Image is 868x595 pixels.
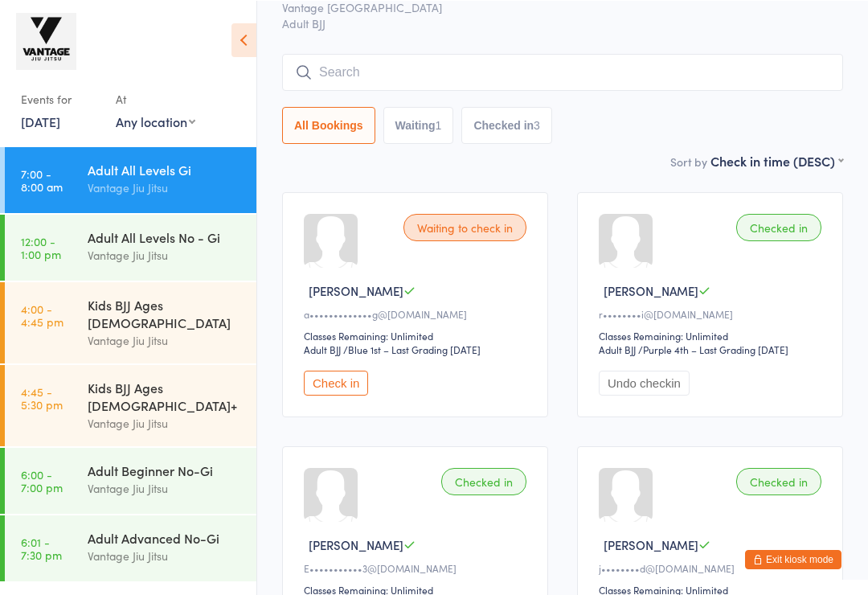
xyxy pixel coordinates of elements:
div: Classes Remaining: Unlimited [304,328,531,342]
div: Vantage Jiu Jitsu [88,178,243,196]
div: Vantage Jiu Jitsu [88,330,243,349]
a: [DATE] [21,112,60,129]
input: Search [282,53,843,90]
div: r••••••••i@[DOMAIN_NAME] [599,306,826,320]
div: Adult All Levels Gi [88,160,243,178]
span: [PERSON_NAME] [309,281,403,298]
a: 6:00 -7:00 pmAdult Beginner No-GiVantage Jiu Jitsu [5,447,256,513]
span: [PERSON_NAME] [309,535,403,552]
div: Vantage Jiu Jitsu [88,478,243,497]
time: 12:00 - 1:00 pm [21,234,61,260]
a: 12:00 -1:00 pmAdult All Levels No - GiVantage Jiu Jitsu [5,214,256,280]
div: Adult Beginner No-Gi [88,461,243,478]
div: 1 [436,118,442,131]
time: 4:45 - 5:30 pm [21,384,63,410]
div: Any location [116,112,195,129]
div: Check in time (DESC) [710,151,843,169]
div: Kids BJJ Ages [DEMOGRAPHIC_DATA]+ [88,378,243,413]
div: Adult Advanced No-Gi [88,528,243,546]
div: Adult BJJ [599,342,636,355]
div: Vantage Jiu Jitsu [88,413,243,432]
div: At [116,85,195,112]
div: j••••••••d@[DOMAIN_NAME] [599,560,826,574]
div: Adult BJJ [304,342,341,355]
time: 7:00 - 8:00 am [21,166,63,192]
div: Vantage Jiu Jitsu [88,546,243,564]
span: / Purple 4th – Last Grading [DATE] [638,342,788,355]
time: 6:01 - 7:30 pm [21,535,62,560]
span: / Blue 1st – Last Grading [DATE] [343,342,481,355]
label: Sort by [670,153,707,169]
div: Checked in [441,467,526,494]
span: [PERSON_NAME] [604,535,698,552]
a: 6:01 -7:30 pmAdult Advanced No-GiVantage Jiu Jitsu [5,515,256,581]
div: Checked in [736,213,821,240]
button: Exit kiosk mode [745,549,841,568]
div: Waiting to check in [403,213,526,240]
div: a•••••••••••••g@[DOMAIN_NAME] [304,306,531,320]
span: [PERSON_NAME] [604,281,698,298]
time: 4:00 - 4:45 pm [21,302,63,327]
span: Adult BJJ [282,14,843,31]
a: 7:00 -8:00 amAdult All Levels GiVantage Jiu Jitsu [5,146,256,212]
div: Adult All Levels No - Gi [88,228,243,245]
div: Classes Remaining: Unlimited [599,328,826,342]
div: 3 [534,118,540,131]
button: Check in [304,370,368,395]
a: 4:00 -4:45 pmKids BJJ Ages [DEMOGRAPHIC_DATA]Vantage Jiu Jitsu [5,281,256,363]
img: Vantage Jiu Jitsu [16,12,76,69]
div: Events for [21,85,100,112]
button: Checked in3 [461,106,552,143]
button: Waiting1 [383,106,454,143]
div: Checked in [736,467,821,494]
a: 4:45 -5:30 pmKids BJJ Ages [DEMOGRAPHIC_DATA]+Vantage Jiu Jitsu [5,364,256,445]
time: 6:00 - 7:00 pm [21,467,63,493]
button: Undo checkin [599,370,690,395]
div: Kids BJJ Ages [DEMOGRAPHIC_DATA] [88,295,243,330]
button: All Bookings [282,106,375,143]
div: Vantage Jiu Jitsu [88,245,243,264]
div: E•••••••••••3@[DOMAIN_NAME] [304,560,531,574]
